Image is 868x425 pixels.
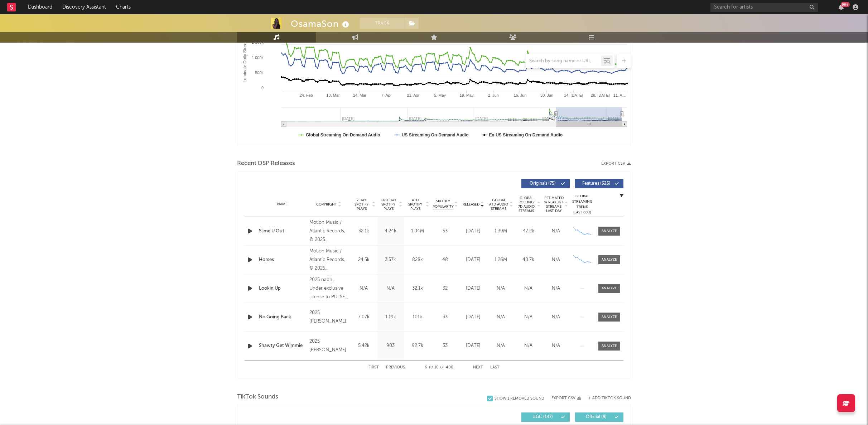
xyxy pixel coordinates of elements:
[433,285,458,292] div: 32
[489,132,563,137] text: Ex-US Streaming On-Demand Audio
[433,228,458,235] div: 53
[575,179,623,188] button: Features(325)
[259,228,306,235] a: Slime U Out
[516,342,540,349] div: N/A
[433,314,458,321] div: 33
[379,198,398,211] span: Last Day Spotify Plays
[352,228,375,235] div: 32.1k
[433,199,454,209] span: Spotify Popularity
[488,93,499,97] text: 2. Jun
[440,366,444,369] span: of
[591,93,610,97] text: 28. [DATE]
[406,228,429,235] div: 1.04M
[309,309,348,326] div: 2025 [PERSON_NAME]
[461,228,485,235] div: [DATE]
[588,396,631,400] button: + Add TikTok Sound
[255,71,264,75] text: 500k
[489,256,513,264] div: 1.26M
[841,2,850,7] div: 99 +
[309,276,348,301] div: 2025 nabh., Under exclusive license to PULSE Records. Distributed by Concord.
[300,93,313,97] text: 24. Feb
[407,93,419,97] text: 21. Apr
[575,412,623,422] button: Official(8)
[544,196,564,213] span: Estimated % Playlist Streams Last Day
[237,1,631,145] svg: Luminate Daily Consumption
[460,93,474,97] text: 19. May
[309,247,348,273] div: Motion Music / Atlantic Records, © 2025 OsamaSon under exclusive license to Motion Music, LLC and...
[352,256,375,264] div: 24.5k
[406,314,429,321] div: 101k
[463,202,479,207] span: Released
[551,396,581,400] button: Export CSV
[489,342,513,349] div: N/A
[406,256,429,264] div: 828k
[259,202,306,207] div: Name
[386,366,405,370] button: Previous
[352,342,375,349] div: 5.42k
[379,256,402,264] div: 3.57k
[353,93,367,97] text: 24. Mar
[513,93,526,97] text: 16. Jun
[434,93,446,97] text: 5. May
[490,366,500,370] button: Last
[306,132,380,137] text: Global Streaming On-Demand Audio
[352,285,375,292] div: N/A
[352,198,371,211] span: 7 Day Spotify Plays
[489,198,508,211] span: Global ATD Audio Streams
[461,285,485,292] div: [DATE]
[379,314,402,321] div: 1.19k
[402,132,469,137] text: US Streaming On-Demand Audio
[572,194,593,215] div: Global Streaming Trend (Last 60D)
[379,285,402,292] div: N/A
[259,285,306,292] a: Lookin Up
[291,18,351,30] div: OsamaSon
[381,93,392,97] text: 7. Apr
[352,314,375,321] div: 7.07k
[259,314,306,321] a: No Going Back
[461,256,485,264] div: [DATE]
[601,161,631,166] button: Export CSV
[564,93,583,97] text: 14. [DATE]
[544,342,568,349] div: N/A
[406,285,429,292] div: 32.1k
[237,393,278,401] span: TikTok Sounds
[521,412,570,422] button: UGC(147)
[242,37,247,82] text: Luminate Daily Streams
[368,366,379,370] button: First
[613,93,626,97] text: 11. A…
[521,179,570,188] button: Originals(75)
[526,415,559,419] span: UGC ( 147 )
[516,228,540,235] div: 47.2k
[433,256,458,264] div: 48
[461,314,485,321] div: [DATE]
[326,93,340,97] text: 10. Mar
[379,228,402,235] div: 4.24k
[433,342,458,349] div: 33
[581,396,631,400] button: + Add TikTok Sound
[489,228,513,235] div: 1.39M
[580,182,613,186] span: Features ( 325 )
[544,285,568,292] div: N/A
[489,285,513,292] div: N/A
[839,4,844,10] button: 99+
[316,202,337,207] span: Copyright
[710,3,818,12] input: Search for artists
[489,314,513,321] div: N/A
[580,415,613,419] span: Official ( 8 )
[526,182,559,186] span: Originals ( 75 )
[473,366,483,370] button: Next
[429,366,433,369] span: to
[379,342,402,349] div: 903
[309,337,348,354] div: 2025 [PERSON_NAME]
[360,18,405,29] button: Track
[516,196,536,213] span: Global Rolling 7D Audio Streams
[237,159,295,168] span: Recent DSP Releases
[259,256,306,264] a: Horses
[406,342,429,349] div: 92.7k
[516,256,540,264] div: 40.7k
[259,342,306,349] div: Shawty Get Wimmie
[544,314,568,321] div: N/A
